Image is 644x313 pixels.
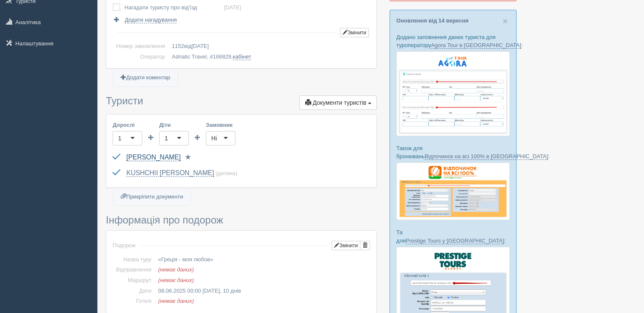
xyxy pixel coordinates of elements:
td: від [169,41,370,52]
td: 08.06.2025 00:00 [DATE], 10 днів [155,286,370,296]
label: Діти [159,121,189,129]
td: Adriatic Travel, # , [169,52,370,62]
td: Назва туру [113,254,155,265]
td: Відправлення [113,265,155,275]
a: Оновлення від 14 вересня [396,17,468,24]
h3: Туристи [106,95,377,110]
a: Prestige Tours у [GEOGRAPHIC_DATA] [406,238,504,244]
div: 1 [165,134,168,143]
label: Замовник [206,121,235,129]
a: [DATE] [224,4,241,11]
div: 1 [118,134,122,143]
img: agora-tour-%D1%84%D0%BE%D1%80%D0%BC%D0%B0-%D0%B1%D1%80%D0%BE%D0%BD%D1%8E%D0%B2%D0%B0%D0%BD%D0%BD%... [396,51,510,136]
a: Додати коментар [113,69,178,87]
td: Номер замовлення [113,41,169,52]
td: Оператор [113,52,169,62]
span: (немає даних) [158,277,193,283]
a: [PERSON_NAME] [126,154,180,161]
p: Та для : [396,228,510,244]
a: KUSHCHII [PERSON_NAME] [126,169,214,177]
button: Close [503,17,508,25]
span: (дитина) [216,170,237,176]
span: × [503,16,508,26]
label: Дорослі [113,121,142,129]
span: Документи туристів [312,99,366,106]
td: «Греція - моя любов» [155,254,370,265]
div: Ні [211,134,217,143]
a: Agora Tour в [GEOGRAPHIC_DATA] [431,42,521,49]
span: Додати нагадування [125,17,177,23]
p: Додано заповнення даних туриста для туроператору : [396,33,510,49]
td: Нагадати туристу про від'їзд [124,2,224,14]
button: Змінити [340,28,369,37]
span: [DATE] [191,43,209,49]
td: Подорож [113,237,135,254]
span: 1152 [172,43,184,49]
h3: Інформація про подорож [106,215,377,226]
td: Маршрут [113,275,155,286]
a: Додати нагадування [113,16,177,24]
button: Змінити [332,241,360,250]
td: Дати [113,286,155,296]
td: Готелі [113,296,155,307]
a: Відпочинок на всі 100% в [GEOGRAPHIC_DATA] [425,153,548,160]
a: кабінет [233,53,251,60]
span: 166829 [213,53,231,60]
a: Прикріпити документи [113,188,191,206]
img: otdihnavse100--%D1%84%D0%BE%D1%80%D0%BC%D0%B0-%D0%B1%D1%80%D0%BE%D0%BD%D0%B8%D1%80%D0%BE%D0%B2%D0... [396,162,510,220]
p: Також для бронювань : [396,144,510,160]
span: (немає даних) [158,266,193,273]
span: (немає даних) [158,298,193,304]
button: Документи туристів [299,95,377,110]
